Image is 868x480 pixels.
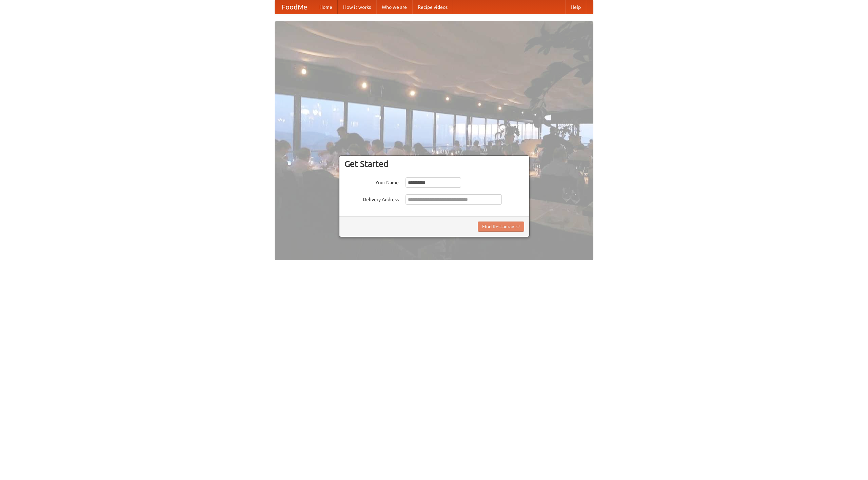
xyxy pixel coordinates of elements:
label: Your Name [344,177,399,186]
a: Who we are [376,0,412,14]
a: FoodMe [275,0,314,14]
h3: Get Started [344,159,524,169]
button: Find Restaurants! [478,222,524,232]
a: Recipe videos [412,0,453,14]
label: Delivery Address [344,194,399,203]
a: How it works [338,0,376,14]
a: Help [565,0,586,14]
a: Home [314,0,338,14]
